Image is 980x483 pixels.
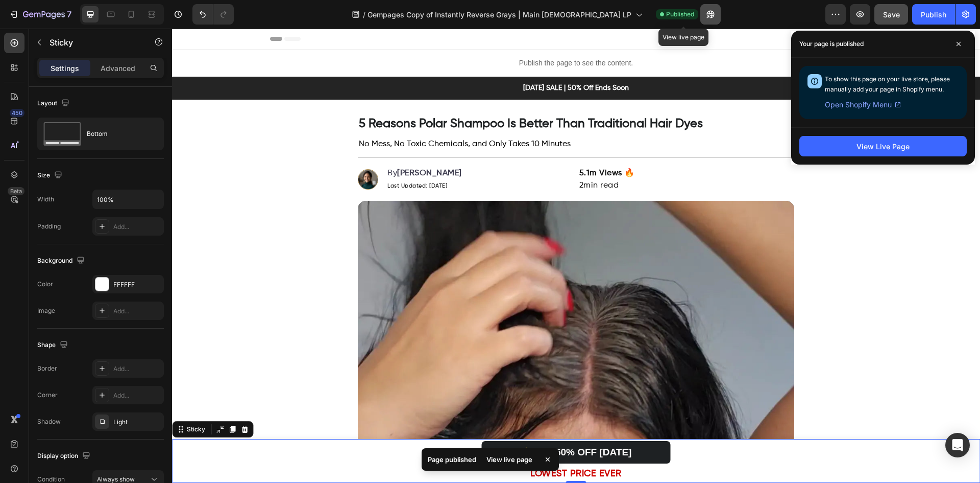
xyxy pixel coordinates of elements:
[912,4,955,25] button: Publish
[51,63,79,74] p: Settings
[367,9,631,20] span: Gempages Copy of Instantly Reverse Grays | Main [DEMOGRAPHIC_DATA] LP
[37,222,61,231] div: Padding
[37,306,55,315] div: Image
[37,449,92,463] div: Display option
[349,417,460,431] div: 👉GET 50% OFF [DATE]
[87,122,149,146] div: Bottom
[67,8,71,20] p: 7
[945,433,970,457] div: Open Intercom Messenger
[37,280,53,289] div: Color
[666,10,694,19] span: Published
[172,29,980,483] iframe: Design area
[799,136,967,156] button: View Live Page
[363,9,365,20] span: /
[358,441,450,450] strong: LOWEST PRICE EVER
[50,36,136,49] p: Sticky
[8,187,24,195] div: Beta
[883,10,900,19] span: Save
[225,141,290,149] strong: [PERSON_NAME]
[37,254,87,268] div: Background
[215,139,290,151] p: By
[187,109,621,122] p: No Mess, No Toxic Chemicals, and Only Takes 10 Minutes
[186,86,622,104] h3: 5 Reasons Polar Shampoo Is Better Than Traditional Hair Dyes
[113,280,161,289] div: FFFFFF
[215,154,275,160] span: Last Updated: [DATE]
[825,75,950,93] span: To show this page on your live store, please manually add your page in Shopify menu.
[37,364,57,373] div: Border
[37,97,71,110] div: Layout
[428,454,476,465] p: Page published
[856,141,910,152] div: View Live Page
[799,39,864,49] p: Your page is published
[480,452,538,467] div: View live page
[37,169,64,182] div: Size
[37,390,58,400] div: Corner
[113,364,161,374] div: Add...
[10,109,24,117] div: 450
[310,412,499,435] a: 👉GET 50% OFF [DATE]
[113,391,161,400] div: Add...
[101,63,135,74] p: Advanced
[407,151,622,163] p: 2min read
[192,4,234,25] div: Undo/Redo
[93,190,163,209] input: Auto
[97,475,135,483] span: Always show
[921,9,946,20] div: Publish
[113,418,161,427] div: Light
[37,195,54,204] div: Width
[37,417,61,426] div: Shadow
[13,396,35,405] div: Sticky
[186,141,206,160] img: 495611768014373769-1d8ab5cd-34d1-43cc-ab47-08c6e231f190.png
[8,54,800,65] p: [DATE] SALE | 50% Off Ends Soon
[825,99,892,111] span: Open Shopify Menu
[407,141,463,149] strong: 5.1m Views 🔥
[874,4,908,25] button: Save
[4,4,76,25] button: 7
[113,222,161,232] div: Add...
[113,307,161,316] div: Add...
[37,338,70,352] div: Shape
